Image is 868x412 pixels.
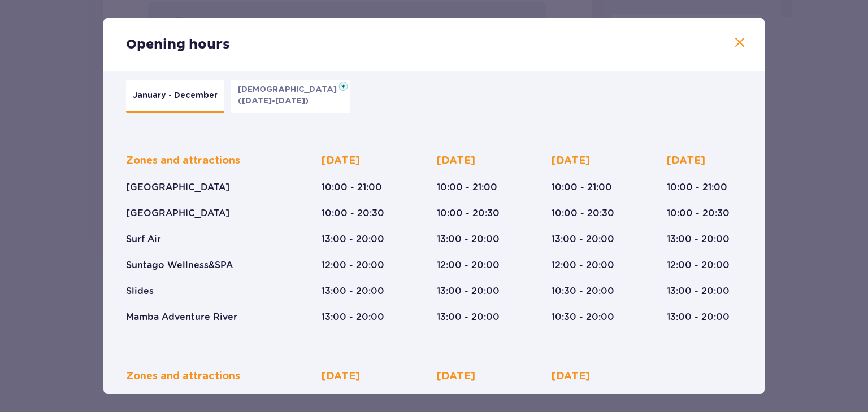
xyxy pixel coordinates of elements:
[437,285,500,297] p: 13:00 - 20:00
[322,207,384,220] p: 10:00 - 20:30
[667,285,730,297] p: 13:00 - 20:00
[667,259,730,271] p: 12:00 - 20:00
[126,370,240,383] p: Zones and attractions
[667,233,730,246] p: 13:00 - 20:00
[437,207,500,220] p: 10:00 - 20:30
[322,311,384,323] p: 13:00 - 20:00
[437,233,500,246] p: 13:00 - 20:00
[667,181,727,194] p: 10:00 - 21:00
[437,370,475,383] p: [DATE]
[322,181,382,194] p: 10:00 - 21:00
[667,207,730,220] p: 10:00 - 20:30
[126,36,230,53] p: Opening hours
[126,80,224,113] button: January - December
[552,259,614,271] p: 12:00 - 20:00
[437,181,497,194] p: 10:00 - 21:00
[133,90,218,101] p: January - December
[552,207,614,220] p: 10:00 - 20:30
[126,311,237,323] p: Mamba Adventure River
[322,370,360,383] p: [DATE]
[667,154,705,168] p: [DATE]
[126,154,240,168] p: Zones and attractions
[238,95,309,107] p: ([DATE]-[DATE])
[238,84,344,95] p: [DEMOGRAPHIC_DATA]
[552,370,590,383] p: [DATE]
[322,154,360,168] p: [DATE]
[126,181,229,194] p: [GEOGRAPHIC_DATA]
[552,285,614,297] p: 10:30 - 20:00
[231,80,350,113] button: [DEMOGRAPHIC_DATA]([DATE]-[DATE])
[322,259,384,271] p: 12:00 - 20:00
[322,233,384,246] p: 13:00 - 20:00
[552,181,612,194] p: 10:00 - 21:00
[552,233,614,246] p: 13:00 - 20:00
[437,154,475,168] p: [DATE]
[552,154,590,168] p: [DATE]
[552,311,614,323] p: 10:30 - 20:00
[126,207,229,220] p: [GEOGRAPHIC_DATA]
[126,285,154,297] p: Slides
[126,259,233,271] p: Suntago Wellness&SPA
[437,311,500,323] p: 13:00 - 20:00
[667,311,730,323] p: 13:00 - 20:00
[322,285,384,297] p: 13:00 - 20:00
[126,233,161,246] p: Surf Air
[437,259,500,271] p: 12:00 - 20:00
